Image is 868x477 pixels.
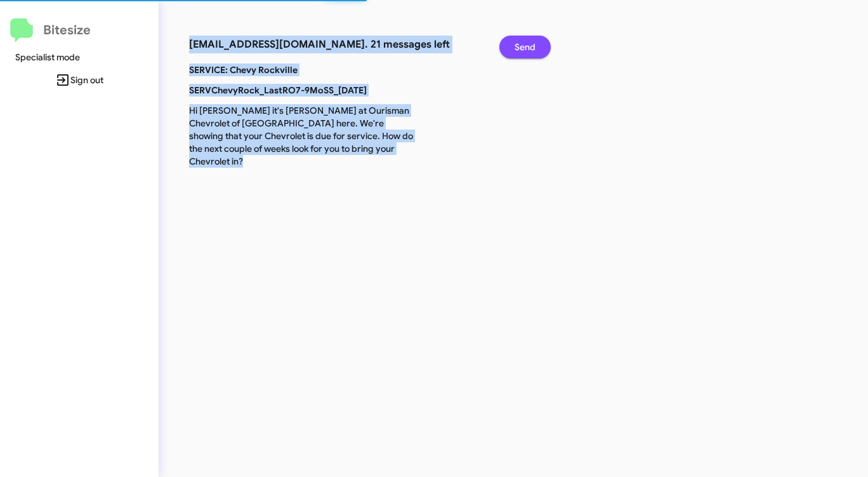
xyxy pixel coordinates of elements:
a: Bitesize [10,18,91,43]
button: Send [499,36,551,58]
h3: [EMAIL_ADDRESS][DOMAIN_NAME]. 21 messages left [189,36,480,53]
span: Send [515,36,536,58]
span: Sign out [10,69,148,91]
b: SERVICE: Chevy Rockville [189,64,298,76]
p: Hi [PERSON_NAME] it's [PERSON_NAME] at Ourisman Chevrolet of [GEOGRAPHIC_DATA] here. We're showin... [180,104,428,168]
b: SERVChevyRock_LastRO7-9MoSS_[DATE] [189,84,367,96]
